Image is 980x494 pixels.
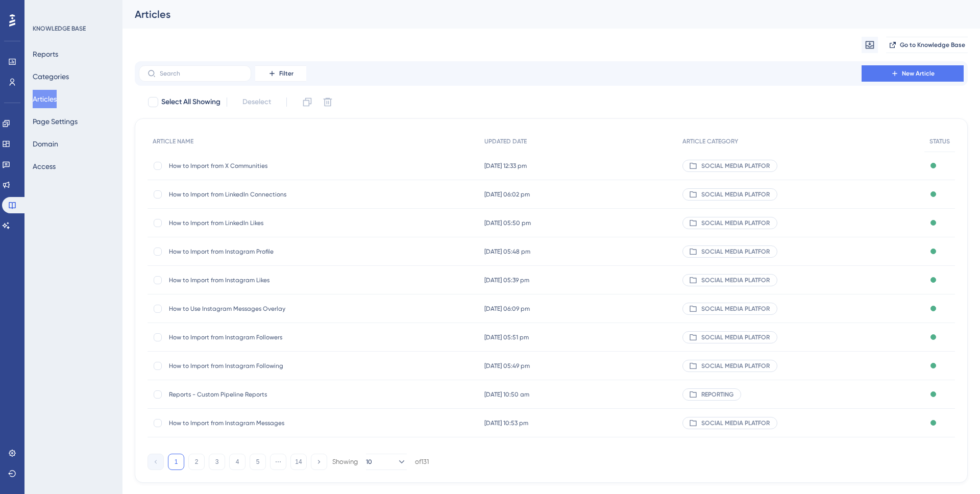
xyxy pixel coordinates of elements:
span: How to Import from Instagram Followers [169,333,332,341]
span: SOCIAL MEDIA PLATFOR [701,419,770,427]
span: STATUS [929,137,950,145]
span: How to Import from LinkedIn Likes [169,219,332,227]
span: SOCIAL MEDIA PLATFOR [701,248,770,256]
button: 4 [229,454,246,470]
button: 5 [250,454,266,470]
span: ARTICLE NAME [153,137,193,145]
span: How to Import from LinkedIn Connections [169,190,332,199]
span: [DATE] 05:50 pm [484,219,531,227]
span: [DATE] 10:50 am [484,390,529,399]
div: Articles [135,7,942,21]
span: Deselect [242,96,271,108]
button: Articles [33,90,57,108]
span: [DATE] 06:09 pm [484,305,530,313]
span: Filter [279,69,293,78]
button: Access [33,157,56,176]
button: Reports [33,45,58,63]
span: How to Import from Instagram Messages [169,419,332,427]
span: How to Import from Instagram Following [169,362,332,370]
span: How to Import from Instagram Profile [169,248,332,256]
span: How to Import from Instagram Likes [169,276,332,284]
button: 3 [209,454,225,470]
button: Page Settings [33,112,78,131]
button: 1 [168,454,184,470]
button: Deselect [233,93,280,111]
div: Showing [332,457,358,466]
span: Reports - Custom Pipeline Reports [169,390,332,399]
span: [DATE] 06:02 pm [484,190,530,199]
button: 2 [188,454,205,470]
span: SOCIAL MEDIA PLATFOR [701,276,770,284]
span: [DATE] 12:33 pm [484,162,527,170]
input: Search [160,70,242,77]
span: 10 [366,458,372,466]
span: [DATE] 05:48 pm [484,248,530,256]
span: [DATE] 10:53 pm [484,419,528,427]
span: SOCIAL MEDIA PLATFOR [701,190,770,199]
button: New Article [862,65,964,82]
span: [DATE] 05:51 pm [484,333,529,341]
button: Categories [33,67,69,86]
span: How to Use Instagram Messages Overlay [169,305,332,313]
span: SOCIAL MEDIA PLATFOR [701,219,770,227]
button: Filter [255,65,306,82]
span: [DATE] 05:49 pm [484,362,530,370]
span: ARTICLE CATEGORY [682,137,738,145]
button: Domain [33,135,58,153]
button: 10 [366,454,407,470]
span: [DATE] 05:39 pm [484,276,529,284]
span: Select All Showing [161,96,220,108]
span: UPDATED DATE [484,137,527,145]
span: Go to Knowledge Base [900,41,965,49]
button: ⋯ [270,454,286,470]
span: SOCIAL MEDIA PLATFOR [701,333,770,341]
span: How to Import from X Communities [169,162,332,170]
button: 14 [290,454,307,470]
div: of 131 [415,457,429,466]
span: SOCIAL MEDIA PLATFOR [701,162,770,170]
span: New Article [902,69,935,78]
span: SOCIAL MEDIA PLATFOR [701,305,770,313]
div: KNOWLEDGE BASE [33,24,86,33]
button: Go to Knowledge Base [886,37,968,53]
span: REPORTING [701,390,733,399]
span: SOCIAL MEDIA PLATFOR [701,362,770,370]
